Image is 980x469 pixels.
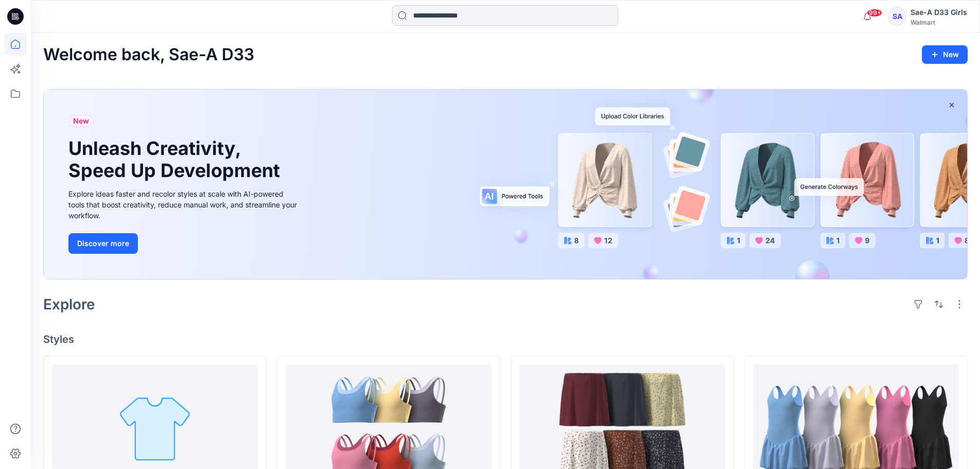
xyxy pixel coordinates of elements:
div: Explore ideas faster and recolor styles at scale with AI-powered tools that boost creativity, red... [68,188,300,221]
span: New [73,115,89,127]
h2: Explore [43,296,95,312]
div: Walmart [911,19,967,26]
h4: Styles [43,333,968,345]
button: New [922,45,968,64]
span: 99+ [867,9,882,17]
div: SA [888,7,906,26]
a: Discover more [68,233,300,254]
h2: Welcome back, Sae-A D33 [43,45,254,64]
h1: Unleash Creativity, Speed Up Development [68,137,284,182]
div: Sae-A D33 Girls [911,6,967,19]
button: Discover more [68,233,138,254]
